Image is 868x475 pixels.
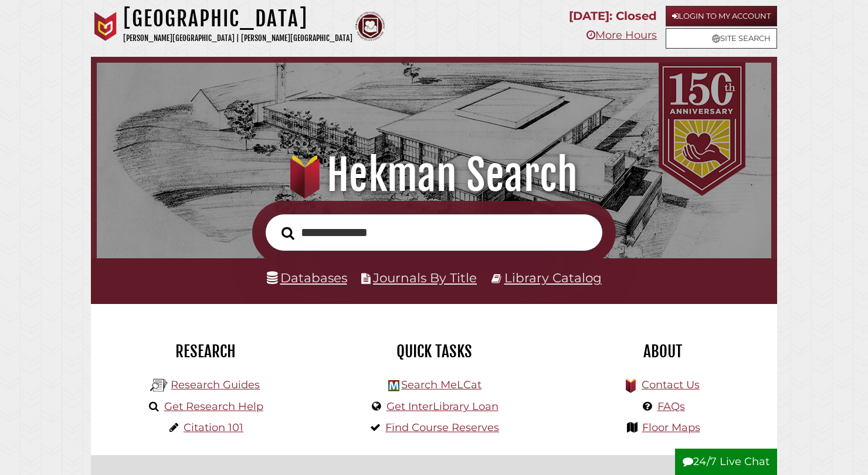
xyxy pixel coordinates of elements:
a: FAQs [657,400,685,413]
img: Hekman Library Logo [150,377,168,394]
h2: Research [100,341,311,361]
p: [PERSON_NAME][GEOGRAPHIC_DATA] | [PERSON_NAME][GEOGRAPHIC_DATA] [123,32,352,45]
h2: Quick Tasks [328,341,540,361]
a: Site Search [666,28,777,49]
a: Library Catalog [504,270,602,285]
a: Databases [267,270,347,285]
a: Research Guides [171,378,260,391]
a: Journals By Title [373,270,477,285]
p: [DATE]: Closed [569,6,657,26]
img: Calvin University [91,12,120,41]
button: Search [276,223,300,243]
a: Search MeLCat [401,378,482,391]
h2: About [557,341,768,361]
a: Contact Us [642,378,700,391]
a: Citation 101 [184,421,243,434]
img: Calvin Theological Seminary [355,12,385,41]
a: More Hours [586,29,657,42]
a: Login to My Account [666,6,777,26]
i: Search [282,226,294,240]
a: Find Course Reserves [385,421,499,434]
a: Floor Maps [642,421,700,434]
a: Get InterLibrary Loan [386,400,499,413]
img: Hekman Library Logo [388,380,399,391]
h1: Hekman Search [110,149,758,201]
a: Get Research Help [164,400,263,413]
h1: [GEOGRAPHIC_DATA] [123,6,352,32]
